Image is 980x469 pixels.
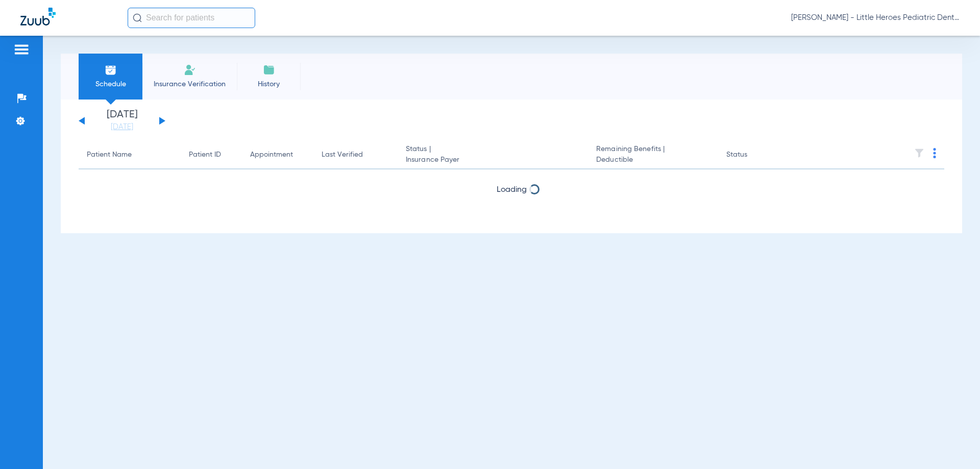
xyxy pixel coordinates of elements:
[398,141,588,169] th: Status |
[244,79,293,89] span: History
[189,150,234,160] div: Patient ID
[105,64,117,76] img: Schedule
[718,141,787,169] th: Status
[150,79,229,89] span: Insurance Verification
[189,150,221,160] div: Patient ID
[91,122,153,132] a: [DATE]
[184,64,196,76] img: Manual Insurance Verification
[322,150,389,160] div: Last Verified
[87,150,173,160] div: Patient Name
[933,148,936,158] img: group-dot-blue.svg
[263,64,275,76] img: History
[87,150,132,160] div: Patient Name
[128,8,255,28] input: Search for patients
[322,150,363,160] div: Last Verified
[914,148,924,158] img: filter.svg
[250,150,305,160] div: Appointment
[596,155,709,165] span: Deductible
[791,13,960,23] span: [PERSON_NAME] - Little Heroes Pediatric Dentistry
[406,155,580,165] span: Insurance Payer
[588,141,718,169] th: Remaining Benefits |
[133,13,142,22] img: Search Icon
[250,150,293,160] div: Appointment
[497,186,527,194] span: Loading
[20,8,56,26] img: Zuub Logo
[86,79,135,89] span: Schedule
[91,110,153,132] li: [DATE]
[13,43,30,56] img: hamburger-icon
